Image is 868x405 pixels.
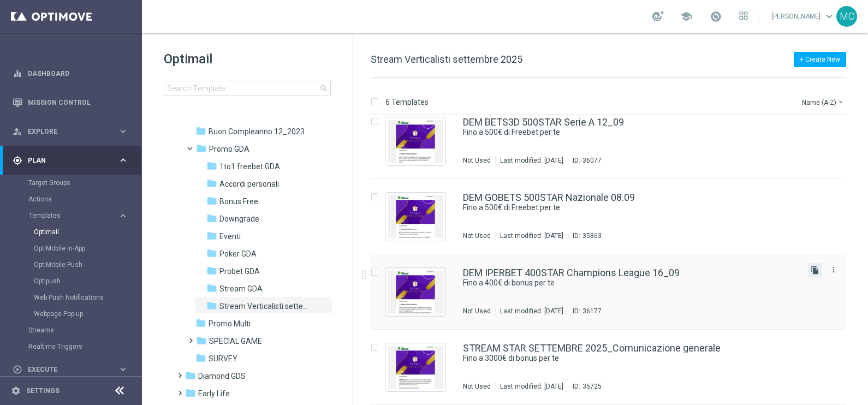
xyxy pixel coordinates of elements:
[28,207,141,322] div: Templates
[34,260,114,269] a: OptiMobile Push
[12,69,129,78] button: equalizer Dashboard
[463,156,491,165] div: Not Used
[209,127,305,136] span: Buon Compleanno 12_2023
[568,231,602,240] div: ID:
[371,53,522,65] span: Stream Verticalisti settembre 2025
[206,178,217,189] i: folder
[13,88,128,117] div: Mission Control
[206,230,217,241] i: folder
[219,301,314,311] span: Stream Verticalisti settembre 2025
[34,277,114,285] a: Optipush
[28,366,118,373] span: Execute
[118,155,128,165] i: keyboard_arrow_right
[206,195,217,206] i: folder
[34,240,141,257] div: OptiMobile In-App
[196,143,207,154] i: folder
[13,156,22,165] i: gps_fixed
[219,231,241,241] span: Eventi
[28,59,128,88] a: Dashboard
[219,214,259,224] span: Downgrade
[388,195,443,238] img: 35863.jpeg
[196,335,207,346] i: folder
[463,127,799,138] div: Fino a 500€ di Freebet per te
[118,211,128,221] i: keyboard_arrow_right
[28,211,129,220] div: Templates keyboard_arrow_right
[28,322,141,338] div: Streams
[582,231,602,240] div: 35863
[582,156,602,165] div: 36077
[12,127,129,136] button: person_search Explore keyboard_arrow_right
[463,278,799,288] div: Fino a 400€ di bonus per te
[496,231,568,240] div: Last modified: [DATE]
[34,309,114,318] a: Webpage Pop-up
[13,365,118,374] div: Execute
[34,293,114,302] a: Web Push Notifications
[26,388,60,394] a: Settings
[34,224,141,240] div: Optimail
[568,307,602,315] div: ID:
[582,382,602,391] div: 35725
[828,263,839,276] button: more_vert
[463,202,799,213] div: Fino a 500€ di Freebet per te
[463,231,491,240] div: Not Used
[463,268,680,278] a: DEM IPERBET 400STAR Champions League 16_09
[29,212,118,219] div: Templates
[823,10,835,22] span: keyboard_arrow_down
[13,127,118,136] div: Explore
[496,307,568,315] div: Last modified: [DATE]
[28,342,114,351] a: Realtime Triggers
[118,364,128,374] i: keyboard_arrow_right
[360,330,866,405] div: Press SPACE to select this row.
[206,265,217,276] i: folder
[13,156,118,165] div: Plan
[185,388,196,398] i: folder
[12,365,129,374] div: play_circle_outline Execute keyboard_arrow_right
[28,88,128,117] a: Mission Control
[808,263,822,277] button: file_copy
[463,278,774,288] a: Fino a 400€ di bonus per te
[34,306,141,322] div: Webpage Pop-up
[209,319,251,329] span: Promo Multi
[164,50,331,68] h1: Optimail
[496,156,568,165] div: Last modified: [DATE]
[118,126,128,136] i: keyboard_arrow_right
[680,10,692,22] span: school
[496,382,568,391] div: Last modified: [DATE]
[829,265,838,274] i: more_vert
[28,326,114,335] a: Streams
[794,52,846,67] button: + Create New
[463,307,491,315] div: Not Used
[219,284,263,294] span: Stream GDA
[12,98,129,107] div: Mission Control
[195,353,206,364] i: folder
[836,98,845,106] i: arrow_drop_down
[582,307,602,315] div: 36177
[28,195,114,204] a: Actions
[198,371,246,381] span: Diamond GDS
[28,128,118,135] span: Explore
[198,389,230,398] span: Early Life
[34,244,114,253] a: OptiMobile In-App
[811,266,819,275] i: file_copy
[388,346,443,389] img: 35725.jpeg
[209,144,249,154] span: Promo GDA
[319,84,328,93] span: search
[219,196,258,206] span: Bonus Free
[209,336,262,346] span: SPECIAL GAME
[12,156,129,165] button: gps_fixed Plan keyboard_arrow_right
[206,160,217,171] i: folder
[195,126,206,136] i: folder
[568,382,602,391] div: ID:
[360,254,866,330] div: Press SPACE to select this row.
[28,191,141,207] div: Actions
[34,289,141,306] div: Web Push Notifications
[28,178,114,187] a: Target Groups
[463,193,635,202] a: DEM GOBETS 500STAR Nazionale 08.09
[13,127,22,136] i: person_search
[388,120,443,163] img: 36077.jpeg
[11,386,21,396] i: settings
[385,97,429,107] p: 6 Templates
[164,81,331,96] input: Search Template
